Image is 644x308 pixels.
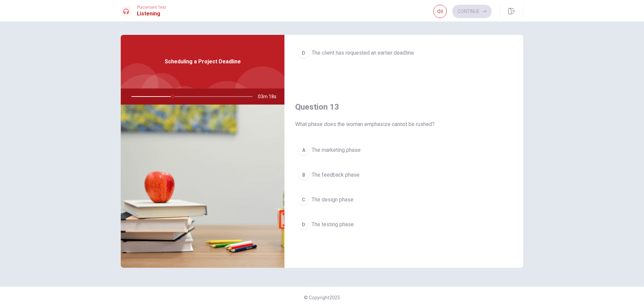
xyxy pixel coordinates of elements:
h1: Listening [137,10,166,18]
span: Placement Test [137,5,166,10]
span: The feedback phase [312,171,360,179]
div: D [298,48,309,58]
span: The testing phase [312,221,354,229]
span: Scheduling a Project Deadline [165,58,241,66]
span: What phase does the woman emphasize cannot be rushed? [295,120,513,128]
div: A [298,145,309,156]
div: B [298,170,309,180]
span: The marketing phase [312,146,361,154]
button: BThe feedback phase [295,167,513,183]
button: AThe marketing phase [295,142,513,159]
button: DThe client has requested an earlier deadline [295,45,513,61]
span: The client has requested an earlier deadline [312,49,414,57]
div: C [298,194,309,205]
div: D [298,219,309,230]
h4: Question 13 [295,102,513,112]
button: CThe design phase [295,191,513,208]
img: Scheduling a Project Deadline [121,105,284,268]
span: 03m 18s [258,88,282,105]
button: DThe testing phase [295,216,513,233]
span: © Copyright 2025 [304,295,340,300]
span: The design phase [312,196,354,204]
